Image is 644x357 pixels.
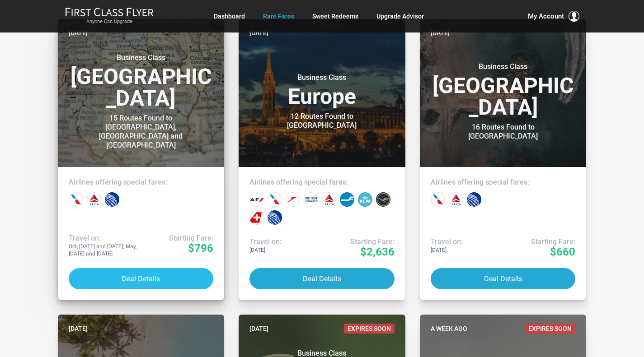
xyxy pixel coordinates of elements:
[312,8,358,24] a: Sweet Redeems
[431,324,467,334] time: A week ago
[249,268,395,289] button: Deal Details
[58,19,225,300] a: [DATE]Business Class[GEOGRAPHIC_DATA]15 Routes Found to [GEOGRAPHIC_DATA], [GEOGRAPHIC_DATA] and ...
[249,192,264,207] div: Air France
[65,19,154,25] small: Anyone Can Upgrade
[239,19,405,300] a: [DATE]Business ClassEurope12 Routes Found to [GEOGRAPHIC_DATA]Airlines offering special fares:Tra...
[249,210,264,225] div: Swiss
[69,53,214,109] h3: [GEOGRAPHIC_DATA]
[525,324,575,334] span: Expires Soon
[265,73,378,82] small: Business Class
[69,28,88,38] time: [DATE]
[249,324,268,334] time: [DATE]
[69,178,214,187] h4: Airlines offering special fares:
[268,192,282,207] div: American Airlines
[528,11,564,22] span: My Account
[431,268,576,289] button: Deal Details
[214,8,245,24] a: Dashboard
[431,178,576,187] h4: Airlines offering special fares:
[249,73,395,107] h3: Europe
[447,123,559,141] div: 16 Routes Found to [GEOGRAPHIC_DATA]
[263,8,294,24] a: Rare Fares
[420,19,587,300] a: [DATE]Business Class[GEOGRAPHIC_DATA]16 Routes Found to [GEOGRAPHIC_DATA]Airlines offering specia...
[431,62,576,118] h3: [GEOGRAPHIC_DATA]
[358,192,372,207] div: KLM
[286,192,300,207] div: Austrian Airlines‎
[65,7,154,25] a: First Class FlyerAnyone Can Upgrade
[449,192,463,207] div: Delta Airlines
[85,114,197,150] div: 15 Routes Found to [GEOGRAPHIC_DATA], [GEOGRAPHIC_DATA] and [GEOGRAPHIC_DATA]
[65,7,154,17] img: First Class Flyer
[268,210,282,225] div: United
[69,324,88,334] time: [DATE]
[85,53,197,62] small: Business Class
[105,192,119,207] div: United
[69,192,83,207] div: American Airlines
[431,192,445,207] div: American Airlines
[447,62,559,71] small: Business Class
[304,192,318,207] div: British Airways
[87,192,101,207] div: Delta Airlines
[249,178,395,187] h4: Airlines offering special fares:
[340,192,354,207] div: Finnair
[69,268,214,289] button: Deal Details
[344,324,395,334] span: Expires Soon
[528,11,579,22] button: My Account
[376,8,424,24] a: Upgrade Advisor
[467,192,481,207] div: United
[249,28,268,38] time: [DATE]
[431,28,450,38] time: [DATE]
[322,192,336,207] div: Delta Airlines
[376,192,390,207] div: Lufthansa
[265,112,378,130] div: 12 Routes Found to [GEOGRAPHIC_DATA]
